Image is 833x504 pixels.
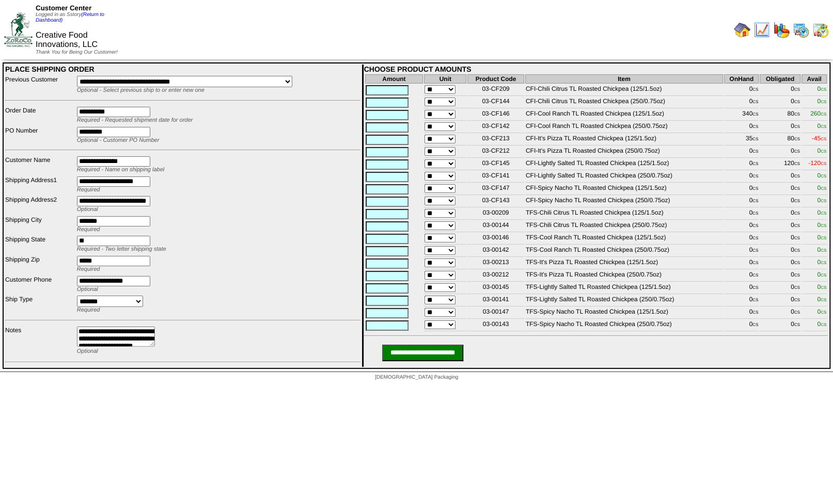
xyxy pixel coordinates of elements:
[36,31,98,49] span: Creative Food Innovations, LLC
[525,208,723,220] td: TFS-Chili Citrus TL Roasted Chickpea (125/1.5oz)
[794,87,800,92] span: CS
[817,197,826,204] span: 0
[821,100,826,104] span: CS
[817,296,826,303] span: 0
[821,261,826,265] span: CS
[77,348,98,354] span: Optional
[794,174,800,178] span: CS
[760,233,800,245] td: 0
[467,258,524,269] td: 03-00213
[77,137,160,143] span: Optional - Customer PO Number
[760,97,800,108] td: 0
[760,147,800,158] td: 0
[794,199,800,203] span: CS
[724,85,759,96] td: 0
[77,226,100,233] span: Required
[77,87,205,93] span: Optional - Select previous ship to or enter new one
[525,233,723,245] td: TFS-Cool Ranch TL Roasted Chickpea (125/1.5oz)
[752,137,758,141] span: CS
[752,186,758,191] span: CS
[724,283,759,294] td: 0
[821,124,826,129] span: CS
[467,147,524,158] td: 03-CF212
[77,206,98,213] span: Optional
[525,258,723,269] td: TFS-It's Pizza TL Roasted Chickpea (125/1.5oz)
[5,275,75,295] td: Customer Phone
[794,248,800,253] span: CS
[817,122,826,129] span: 0
[724,258,759,269] td: 0
[752,174,758,178] span: CS
[821,112,826,117] span: CS
[817,97,826,105] span: 0
[760,85,800,96] td: 0
[525,221,723,232] td: TFS-Chili Citrus TL Roasted Chickpea (250/0.75oz)
[724,97,759,108] td: 0
[467,97,524,108] td: 03-CF144
[724,122,759,133] td: 0
[760,184,800,195] td: 0
[467,320,524,331] td: 03-00143
[801,74,827,84] th: Avail
[724,295,759,306] td: 0
[5,196,75,215] td: Shipping Address2
[752,248,758,253] span: CS
[752,236,758,240] span: CS
[375,375,458,380] span: [DEMOGRAPHIC_DATA] Packaging
[525,295,723,306] td: TFS-Lightly Salted TL Roasted Chickpea (250/0.75oz)
[724,233,759,245] td: 0
[760,283,800,294] td: 0
[821,273,826,278] span: CS
[5,106,75,125] td: Order Date
[793,22,809,38] img: calendarprod.gif
[467,196,524,207] td: 03-CF143
[467,134,524,145] td: 03-CF213
[752,285,758,290] span: CS
[467,85,524,96] td: 03-CF209
[760,159,800,170] td: 120
[77,167,164,173] span: Required - Name on shipping label
[821,310,826,315] span: CS
[794,124,800,129] span: CS
[794,112,800,117] span: CS
[525,171,723,183] td: CFI-Lightly Salted TL Roasted Chickpea (250/0.75oz)
[821,149,826,154] span: CS
[77,266,100,272] span: Required
[724,147,759,158] td: 0
[760,109,800,121] td: 80
[724,221,759,232] td: 0
[817,271,826,278] span: 0
[467,295,524,306] td: 03-00141
[752,87,758,92] span: CS
[36,12,104,23] span: Logged in as Sstory
[525,109,723,121] td: CFI-Cool Ranch TL Roasted Chickpea (125/1.5oz)
[752,161,758,166] span: CS
[77,117,193,123] span: Required - Requested shipment date for order
[794,186,800,191] span: CS
[734,22,750,38] img: home.gif
[817,147,826,154] span: 0
[5,176,75,195] td: Shipping Address1
[467,171,524,183] td: 03-CF141
[5,75,75,95] td: Previous Customer
[752,211,758,216] span: CS
[821,223,826,228] span: CS
[817,283,826,290] span: 0
[817,172,826,179] span: 0
[724,320,759,331] td: 0
[817,246,826,253] span: 0
[4,12,33,47] img: ZoRoCo_Logo(Green%26Foil)%20jpg.webp
[794,236,800,240] span: CS
[760,320,800,331] td: 0
[817,221,826,229] span: 0
[467,122,524,133] td: 03-CF142
[724,196,759,207] td: 0
[821,248,826,253] span: CS
[5,126,75,145] td: PO Number
[810,110,826,117] span: 260
[5,326,75,357] td: Notes
[817,320,826,328] span: 0
[724,159,759,170] td: 0
[794,322,800,327] span: CS
[467,109,524,121] td: 03-CF146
